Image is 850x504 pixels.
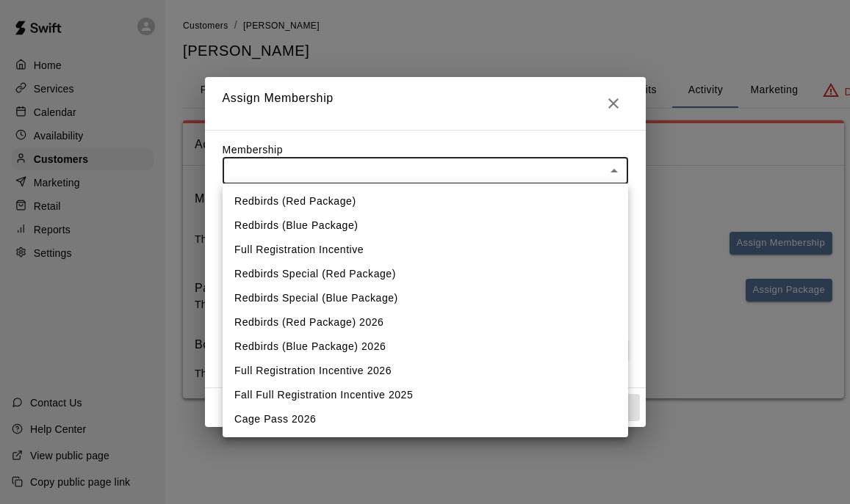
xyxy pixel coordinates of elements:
li: Redbirds (Blue Package) 2026 [223,335,628,359]
li: Redbirds (Red Package) 2026 [223,310,628,335]
li: Redbirds Special (Red Package) [223,262,628,286]
li: Full Registration Incentive [223,238,628,262]
li: Cage Pass 2026 [223,407,628,431]
li: Redbirds (Blue Package) [223,213,628,238]
li: Fall Full Registration Incentive 2025 [223,383,628,407]
li: Redbirds Special (Blue Package) [223,286,628,310]
li: Full Registration Incentive 2026 [223,359,628,383]
li: Redbirds (Red Package) [223,189,628,213]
